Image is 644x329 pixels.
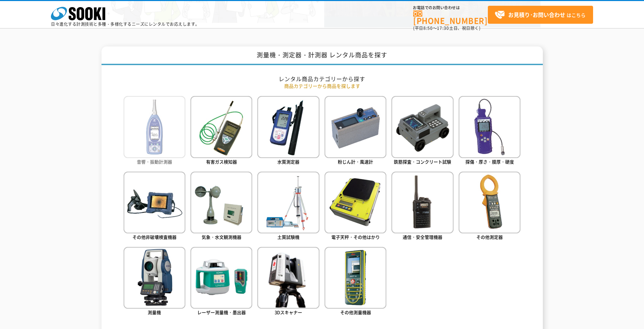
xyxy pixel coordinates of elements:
[124,82,521,90] p: 商品カテゴリーから商品を探します
[325,172,386,242] a: 電子天秤・その他はかり
[340,309,371,315] span: その他測量機器
[124,75,521,82] h2: レンタル商品カテゴリーから探す
[476,234,503,240] span: その他測定器
[102,46,543,65] h1: 測量機・測定器・計測器 レンタル商品を探す
[206,158,237,165] span: 有害ガス検知器
[190,96,252,158] img: 有害ガス検知器
[257,172,319,242] a: 土質試験機
[423,25,433,31] span: 8:50
[325,96,386,166] a: 粉じん計・風速計
[413,25,480,31] span: (平日 ～ 土日、祝日除く)
[391,96,453,166] a: 鉄筋探査・コンクリート試験
[124,172,185,233] img: その他非破壊検査機器
[488,6,593,24] a: お見積り･お問い合わせはこちら
[257,96,319,158] img: 水質測定器
[257,247,319,309] img: 3Dスキャナー
[277,158,299,165] span: 水質測定器
[124,247,185,317] a: 測量機
[132,234,177,240] span: その他非破壊検査機器
[495,10,586,20] span: はこちら
[190,172,252,242] a: 気象・水文観測機器
[331,234,380,240] span: 電子天秤・その他はかり
[459,96,520,158] img: 探傷・厚さ・膜厚・硬度
[257,172,319,233] img: 土質試験機
[465,158,514,165] span: 探傷・厚さ・膜厚・硬度
[508,11,565,19] strong: お見積り･お問い合わせ
[325,96,386,158] img: 粉じん計・風速計
[413,6,488,10] span: お電話でのお問い合わせは
[190,172,252,233] img: 気象・水文観測機器
[257,247,319,317] a: 3Dスキャナー
[190,96,252,166] a: 有害ガス検知器
[148,309,161,315] span: 測量機
[137,158,172,165] span: 音響・振動計測器
[394,158,451,165] span: 鉄筋探査・コンクリート試験
[124,247,185,309] img: 測量機
[277,234,299,240] span: 土質試験機
[391,172,453,242] a: 通信・安全管理機器
[325,247,386,317] a: その他測量機器
[51,22,200,26] p: 日々進化する計測技術と多種・多様化するニーズにレンタルでお応えします。
[403,234,442,240] span: 通信・安全管理機器
[190,247,252,317] a: レーザー測量機・墨出器
[124,96,185,166] a: 音響・振動計測器
[257,96,319,166] a: 水質測定器
[338,158,373,165] span: 粉じん計・風速計
[124,96,185,158] img: 音響・振動計測器
[325,247,386,309] img: その他測量機器
[413,11,488,24] a: [PHONE_NUMBER]
[202,234,241,240] span: 気象・水文観測機器
[391,172,453,233] img: 通信・安全管理機器
[391,96,453,158] img: 鉄筋探査・コンクリート試験
[459,172,520,242] a: その他測定器
[190,247,252,309] img: レーザー測量機・墨出器
[325,172,386,233] img: 電子天秤・その他はかり
[124,172,185,242] a: その他非破壊検査機器
[459,96,520,166] a: 探傷・厚さ・膜厚・硬度
[437,25,449,31] span: 17:30
[275,309,302,315] span: 3Dスキャナー
[459,172,520,233] img: その他測定器
[197,309,246,315] span: レーザー測量機・墨出器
